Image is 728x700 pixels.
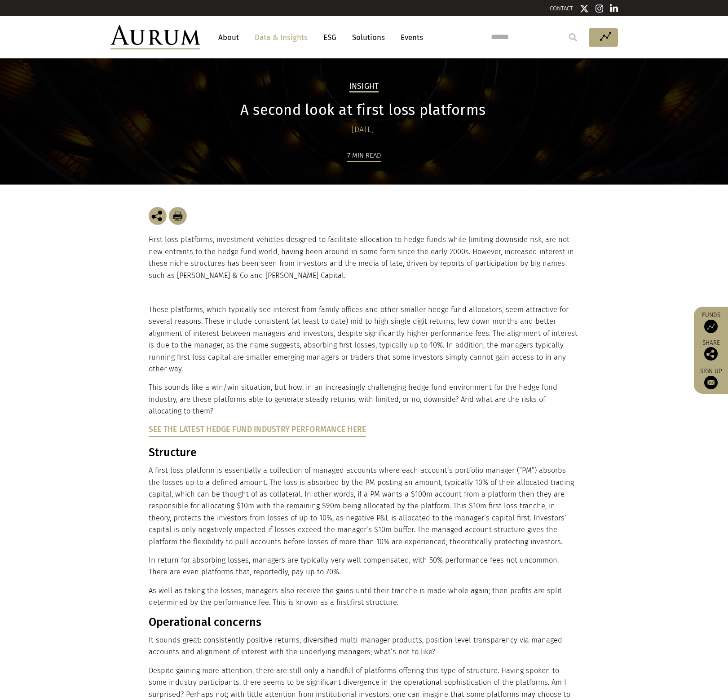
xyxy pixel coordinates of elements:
h3: Operational concerns [149,616,578,629]
p: As well as taking the losses, managers also receive the gains until their tranche is made whole a... [149,585,578,609]
a: Data & Insights [250,29,312,46]
div: 7 min read [347,150,381,162]
p: These platforms, which typically see interest from family offices and other smaller hedge fund al... [149,304,578,375]
img: Instagram icon [596,4,604,13]
img: Share this post [704,347,718,361]
div: Share [698,340,724,361]
h2: Insight [349,82,379,92]
p: In return for absorbing losses, managers are typically very well compensated, with 50% performanc... [149,555,578,578]
a: About [214,29,243,46]
a: Funds [698,311,724,333]
img: Access Funds [704,320,718,333]
img: Sign up to our newsletter [704,376,718,389]
a: ESG [319,29,341,46]
img: Aurum [110,25,200,49]
a: Solutions [348,29,389,46]
p: It sounds great: consistently positive returns, diversified multi-manager products, position leve... [149,634,578,658]
a: See the latest Hedge Fund Industry Performance here [149,425,366,434]
img: Share this post [149,207,167,225]
a: Events [396,29,423,46]
p: This sounds like a win/win situation, but how, in an increasingly challenging hedge fund environm... [149,382,578,417]
p: First loss platforms, investment vehicles designed to facilitate allocation to hedge funds while ... [149,234,580,282]
a: CONTACT [550,5,573,12]
img: Twitter icon [580,4,589,13]
input: Submit [564,28,582,46]
a: Sign up [698,367,724,389]
h3: Structure [149,446,578,459]
p: A first loss platform is essentially a collection of managed accounts where each account’s portfo... [149,465,578,548]
img: Download Article [169,207,187,225]
div: [DATE] [149,123,578,136]
img: Linkedin icon [610,4,618,13]
h1: A second look at first loss platforms [149,101,578,119]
